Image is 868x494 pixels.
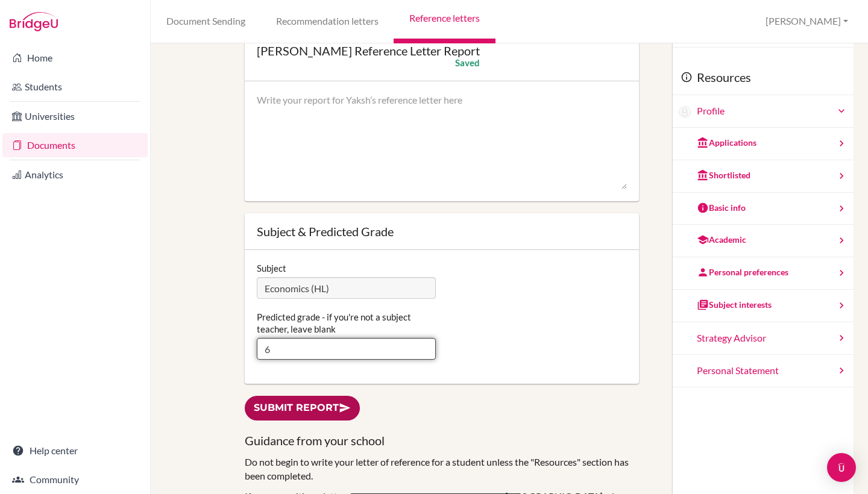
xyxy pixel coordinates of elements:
[673,290,854,322] a: Subject interests
[2,133,148,157] a: Documents
[257,311,436,335] label: Predicted grade - if you're not a subject teacher, leave blank
[760,10,854,33] button: [PERSON_NAME]
[697,104,848,118] a: Profile
[2,104,148,128] a: Universities
[673,193,854,225] a: Basic info
[673,322,854,355] a: Strategy Advisor
[257,262,286,274] label: Subject
[673,225,854,257] a: Academic
[697,299,772,311] div: Subject interests
[673,128,854,160] a: Applications
[245,396,360,421] a: Submit report
[827,453,856,482] div: Open Intercom Messenger
[697,202,746,214] div: Basic info
[2,75,148,99] a: Students
[245,455,639,483] p: Do not begin to write your letter of reference for a student unless the "Resources" section has b...
[257,45,480,57] div: [PERSON_NAME] Reference Letter Report
[697,234,746,246] div: Academic
[673,355,854,387] a: Personal Statement
[455,57,480,69] div: Saved
[697,266,788,278] div: Personal preferences
[673,60,854,96] div: Resources
[2,439,148,463] a: Help center
[673,160,854,193] a: Shortlisted
[10,12,58,31] img: Bridge-U
[679,106,691,118] img: Yaksh Donda
[673,257,854,290] a: Personal preferences
[2,46,148,70] a: Home
[697,137,756,149] div: Applications
[2,163,148,187] a: Analytics
[245,433,639,449] h3: Guidance from your school
[257,225,627,237] div: Subject & Predicted Grade
[697,169,750,181] div: Shortlisted
[2,467,148,492] a: Community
